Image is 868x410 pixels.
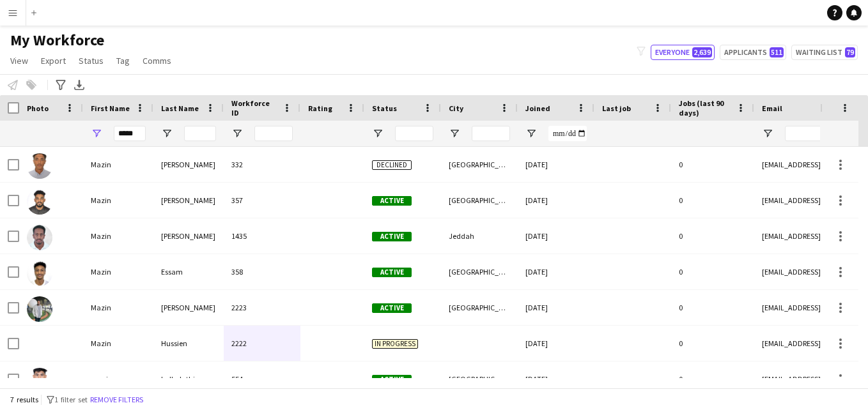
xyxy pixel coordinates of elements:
img: Mazin Abdelfattah [27,153,52,179]
div: 2222 [224,326,300,361]
div: Mazin [83,326,153,361]
span: In progress [372,339,418,349]
a: View [5,52,33,69]
input: Last Name Filter Input [184,126,216,141]
div: 0 [671,361,754,397]
button: Everyone2,639 [651,45,715,60]
div: [PERSON_NAME] [153,290,224,325]
button: Open Filter Menu [372,128,384,139]
span: 79 [845,47,855,57]
span: Email [762,103,782,113]
button: Open Filter Menu [449,128,460,139]
div: 357 [224,183,300,218]
span: Declined [372,160,412,170]
a: Tag [111,52,135,69]
a: Export [36,52,71,69]
div: 332 [224,147,300,182]
app-action-btn: Advanced filters [53,77,68,93]
div: 0 [671,290,754,325]
div: 554 [224,361,300,397]
div: mazin [83,361,153,397]
img: mazin kalbalathinga [27,368,52,393]
div: [DATE] [518,183,594,218]
a: Comms [137,52,176,69]
span: Active [372,268,412,277]
button: Remove filters [88,393,146,407]
div: [GEOGRAPHIC_DATA] [441,254,518,289]
span: City [449,103,463,113]
div: [DATE] [518,254,594,289]
span: Status [372,103,397,113]
div: [GEOGRAPHIC_DATA] [441,361,518,397]
input: Workforce ID Filter Input [254,126,293,141]
img: Mazin Abdelhaleem [27,189,52,215]
span: Joined [525,103,550,113]
div: [GEOGRAPHIC_DATA] [441,147,518,182]
div: 0 [671,254,754,289]
span: 511 [770,47,784,57]
button: Open Filter Menu [91,128,102,139]
button: Waiting list79 [791,45,858,60]
div: [DATE] [518,147,594,182]
span: Rating [308,103,332,113]
div: Mazin [83,290,153,325]
div: Mazin [83,254,153,289]
div: kalbalathinga [153,361,224,397]
div: [DATE] [518,290,594,325]
div: [DATE] [518,361,594,397]
span: Active [372,375,412,384]
div: [PERSON_NAME] [153,218,224,254]
div: 1435 [224,218,300,254]
span: Tag [116,55,130,66]
button: Open Filter Menu [525,128,537,139]
div: [PERSON_NAME] [153,147,224,182]
button: Applicants511 [720,45,786,60]
div: [GEOGRAPHIC_DATA] [441,183,518,218]
span: First Name [91,103,130,113]
span: Last Name [161,103,199,113]
span: Jobs (last 90 days) [679,98,731,118]
app-action-btn: Export XLSX [72,77,87,93]
a: Status [74,52,109,69]
span: 2,639 [692,47,712,57]
span: View [10,55,28,66]
span: Workforce ID [231,98,277,118]
button: Open Filter Menu [231,128,243,139]
span: Comms [143,55,171,66]
div: 0 [671,326,754,361]
input: Status Filter Input [395,126,433,141]
span: Active [372,303,412,313]
input: First Name Filter Input [114,126,146,141]
span: Last job [602,103,631,113]
div: [PERSON_NAME] [153,183,224,218]
span: Status [79,55,104,66]
div: [GEOGRAPHIC_DATA] [441,290,518,325]
span: 1 filter set [54,395,88,404]
div: Mazin [83,218,153,254]
div: 0 [671,147,754,182]
span: My Workforce [10,31,104,50]
button: Open Filter Menu [762,128,773,139]
span: Active [372,232,412,241]
img: Mazin Essam [27,261,52,286]
input: City Filter Input [472,126,510,141]
img: Mazin Elamin [27,225,52,250]
div: 2223 [224,290,300,325]
button: Open Filter Menu [161,128,173,139]
div: 0 [671,183,754,218]
div: Mazin [83,147,153,182]
span: Active [372,196,412,206]
div: Hussien [153,326,224,361]
div: Essam [153,254,224,289]
img: Mazin Hussein [27,296,52,322]
div: [DATE] [518,326,594,361]
div: [DATE] [518,218,594,254]
div: Mazin [83,183,153,218]
div: Jeddah [441,218,518,254]
div: 358 [224,254,300,289]
span: Export [41,55,66,66]
span: Photo [27,103,49,113]
input: Joined Filter Input [548,126,587,141]
div: 0 [671,218,754,254]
